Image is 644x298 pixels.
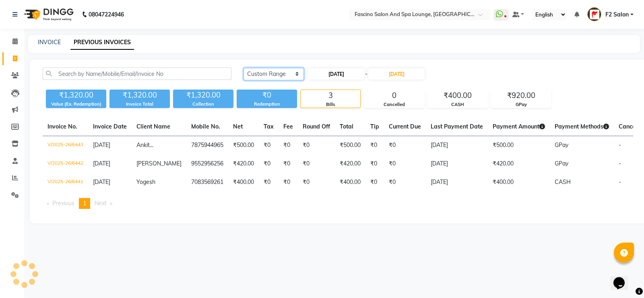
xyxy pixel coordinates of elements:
[43,136,88,155] td: V/2025-26/6443
[365,173,384,192] td: ₹0
[303,123,330,130] span: Round Off
[173,101,233,108] div: Collection
[93,141,110,149] span: [DATE]
[150,141,153,149] span: ...
[340,123,353,130] span: Total
[335,136,365,155] td: ₹500.00
[173,90,233,101] div: ₹1,320.00
[109,101,170,108] div: Invoice Total
[237,90,297,101] div: ₹0
[43,155,88,173] td: V/2025-26/6442
[426,136,488,155] td: [DATE]
[136,141,150,149] span: Ankit
[46,101,106,108] div: Value (Ex. Redemption)
[259,173,279,192] td: ₹0
[301,101,360,108] div: Bills
[370,123,379,130] span: Tip
[555,141,568,149] span: GPay
[491,101,551,108] div: GPay
[259,136,279,155] td: ₹0
[488,173,550,192] td: ₹400.00
[426,173,488,192] td: [DATE]
[491,90,551,101] div: ₹920.00
[368,68,425,80] input: End Date
[93,178,110,186] span: [DATE]
[493,123,545,130] span: Payment Amount
[21,3,76,26] img: logo
[384,155,426,173] td: ₹0
[384,136,426,155] td: ₹0
[47,123,77,130] span: Invoice No.
[228,173,259,192] td: ₹400.00
[186,136,228,155] td: 7875944965
[93,123,127,130] span: Invoice Date
[335,155,365,173] td: ₹420.00
[237,101,297,108] div: Redemption
[52,200,74,207] span: Previous
[619,178,621,186] span: -
[619,141,621,149] span: -
[136,178,155,186] span: Yogesh
[83,200,86,207] span: 1
[43,67,231,80] input: Search by Name/Mobile/Email/Invoice No
[301,90,360,101] div: 3
[279,155,298,173] td: ₹0
[95,200,107,207] span: Next
[308,68,364,80] input: Start Date
[555,178,571,186] span: CASH
[428,90,487,101] div: ₹400.00
[488,155,550,173] td: ₹420.00
[555,160,568,167] span: GPay
[136,160,182,167] span: [PERSON_NAME]
[89,3,124,26] b: 08047224946
[233,123,243,130] span: Net
[298,173,335,192] td: ₹0
[298,136,335,155] td: ₹0
[365,155,384,173] td: ₹0
[555,123,609,130] span: Payment Methods
[384,173,426,192] td: ₹0
[619,160,621,167] span: -
[109,90,170,101] div: ₹1,320.00
[191,123,220,130] span: Mobile No.
[70,35,134,50] a: PREVIOUS INVOICES
[186,173,228,192] td: 7083569261
[186,155,228,173] td: 9552956256
[610,266,636,290] iframe: chat widget
[43,198,633,209] nav: Pagination
[43,173,88,192] td: V/2025-26/6441
[264,123,274,130] span: Tax
[279,173,298,192] td: ₹0
[93,160,110,167] span: [DATE]
[488,136,550,155] td: ₹500.00
[365,136,384,155] td: ₹0
[228,155,259,173] td: ₹420.00
[38,39,61,46] a: INVOICE
[283,123,293,130] span: Fee
[364,101,424,108] div: Cancelled
[428,101,487,108] div: CASH
[136,123,170,130] span: Client Name
[228,136,259,155] td: ₹500.00
[587,7,601,21] img: F2 Salon
[389,123,421,130] span: Current Due
[259,155,279,173] td: ₹0
[605,10,629,19] span: F2 Salon
[279,136,298,155] td: ₹0
[364,90,424,101] div: 0
[365,70,367,78] span: -
[298,155,335,173] td: ₹0
[431,123,483,130] span: Last Payment Date
[426,155,488,173] td: [DATE]
[335,173,365,192] td: ₹400.00
[46,90,106,101] div: ₹1,320.00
